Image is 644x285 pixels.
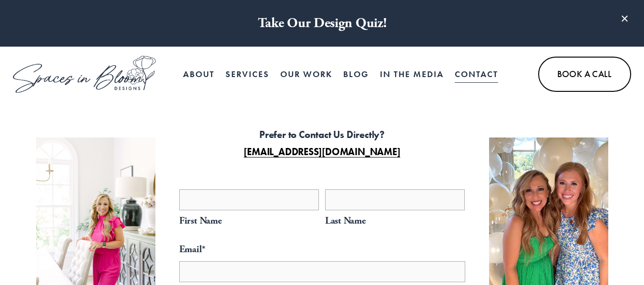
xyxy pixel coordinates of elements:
input: First Name [179,189,319,210]
span: First Name [179,212,319,230]
input: Last Name [325,189,465,210]
a: About [183,65,215,84]
a: [EMAIL_ADDRESS][DOMAIN_NAME] [244,146,400,158]
label: Email [179,241,465,258]
a: Contact [455,65,498,84]
span: Services [225,66,269,83]
a: Book A Call [538,57,631,92]
a: folder dropdown [225,65,269,84]
a: Our Work [280,65,332,84]
a: Blog [343,65,369,84]
strong: Prefer to Contact Us Directly? [259,128,385,141]
a: In the Media [380,65,444,84]
span: Last Name [325,212,465,230]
